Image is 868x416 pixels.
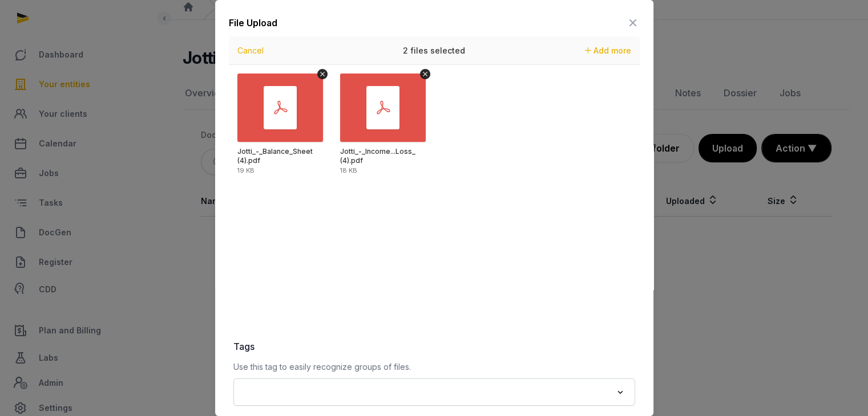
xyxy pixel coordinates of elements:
span: Add more [594,46,631,55]
p: Use this tag to easily recognize groups of files. [233,360,635,374]
button: Remove file [420,69,430,79]
input: Search for option [240,384,612,400]
div: File Upload [229,16,277,30]
button: Add more files [580,43,636,59]
div: 2 files selected [349,36,520,65]
div: Jotti_-_Balance_Sheet (4).pdf [237,147,320,165]
div: 19 KB [237,168,255,174]
div: 18 KB [340,168,357,174]
div: Search for option [239,382,629,402]
div: Uppy Dashboard [229,36,640,321]
button: Cancel [234,43,267,59]
button: Remove file [317,69,328,79]
label: Tags [233,340,635,353]
div: Jotti_-_Income_Statement__Profit_and_Loss_ (4).pdf [340,147,423,165]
